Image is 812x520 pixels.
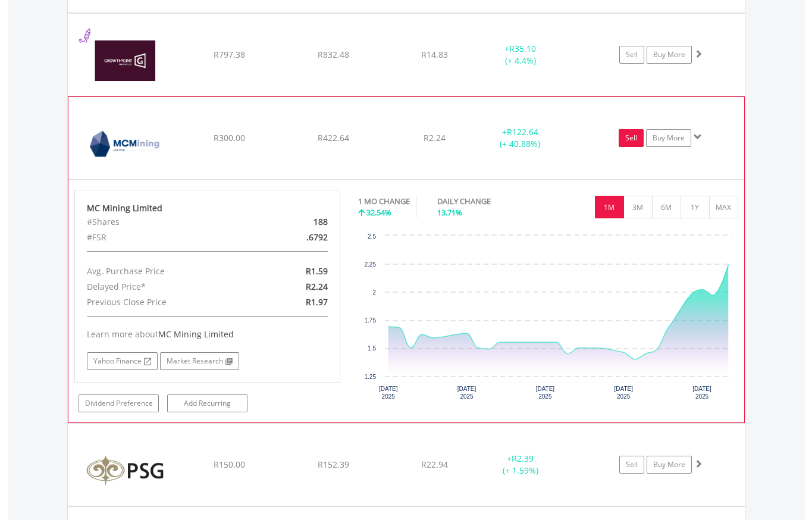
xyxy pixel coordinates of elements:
span: R1.97 [306,296,328,308]
img: EQU.ZA.KST.png [74,438,176,503]
span: R422.64 [318,132,349,143]
div: MC Mining Limited [87,202,328,214]
div: Delayed Price* [78,279,250,295]
div: + (+ 4.4%) [476,43,566,67]
img: EQU.ZA.GRT.png [74,29,176,93]
span: 13.71% [437,207,462,218]
div: 1 MO CHANGE [358,196,410,207]
button: 3M [623,196,653,218]
text: 1.25 [365,374,377,380]
text: [DATE] 2025 [379,386,398,400]
span: R14.83 [421,49,448,60]
span: R2.24 [424,132,446,143]
button: 1Y [681,196,710,218]
a: Sell [619,456,644,474]
span: MC Mining Limited [158,328,234,340]
text: 1.5 [368,345,376,352]
text: 2.25 [365,261,377,268]
div: 188 [250,214,337,230]
text: [DATE] 2025 [536,386,555,400]
span: R2.39 [512,453,534,464]
a: Market Research [160,352,239,370]
div: Learn more about [87,328,328,340]
a: Add Recurring [167,394,247,412]
div: Avg. Purchase Price [78,264,250,279]
a: Buy More [647,456,692,474]
a: Sell [619,129,644,147]
a: Yahoo Finance [87,352,158,370]
text: 1.75 [365,317,377,324]
span: R122.64 [507,126,538,137]
span: R150.00 [214,459,245,470]
a: Sell [619,46,644,64]
text: 2 [372,289,376,296]
div: #Shares [78,214,250,230]
span: R797.38 [214,49,245,60]
span: R2.24 [306,281,328,292]
button: 6M [652,196,681,218]
button: 1M [595,196,624,218]
div: + (+ 1.59%) [476,453,566,477]
button: MAX [709,196,738,218]
span: R152.39 [318,459,349,470]
a: Buy More [646,129,691,147]
span: R35.10 [509,43,536,54]
span: R300.00 [214,132,245,143]
a: Buy More [647,46,692,64]
img: EQU.ZA.MCZ.png [74,112,177,176]
div: .6792 [250,230,337,245]
text: 2.5 [368,233,376,240]
text: [DATE] 2025 [614,386,633,400]
div: #FSR [78,230,250,245]
div: Previous Close Price [78,295,250,310]
div: + (+ 40.88%) [475,126,565,150]
div: DAILY CHANGE [437,196,532,207]
text: [DATE] 2025 [692,386,711,400]
span: R22.94 [421,459,448,470]
span: R832.48 [318,49,349,60]
span: 32.54% [366,207,391,218]
text: [DATE] 2025 [457,386,476,400]
div: Chart. Highcharts interactive chart. [358,230,738,408]
a: Dividend Preference [79,394,159,412]
svg: Interactive chart [358,230,738,408]
span: R1.59 [306,265,328,277]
